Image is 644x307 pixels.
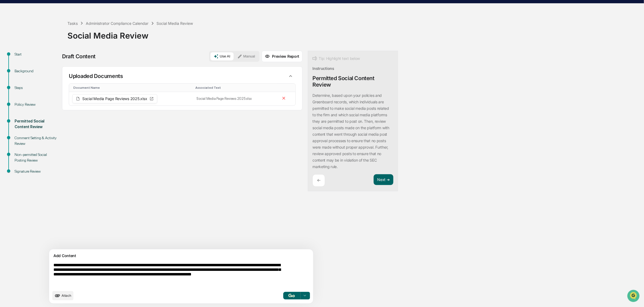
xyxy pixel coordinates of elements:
[262,51,302,62] button: Preview Report
[283,292,300,299] button: Go
[18,41,88,47] div: Start new chat
[15,52,59,57] div: Start
[374,174,393,185] button: Next ➔
[62,294,71,298] span: Attach
[38,91,65,95] a: Powered byPylon
[15,152,59,163] div: Non-permitted Social Posting Review
[15,102,59,107] div: Policy Review
[67,21,78,26] div: Tasks
[86,21,148,26] div: Administrator Compliance Calendar
[288,294,295,297] img: Go
[317,178,321,183] p: ←
[312,75,393,88] div: Permitted Social Content Review
[15,135,59,146] div: Comment Setting & Activity Review
[52,253,310,259] div: Add Content
[5,11,98,20] p: How can we help?
[234,52,258,60] button: Manual
[67,26,641,40] div: Social Media Review
[312,93,389,169] p: Determine, based upon your policies and Greenboard records, which individuals are permitted to ma...
[5,69,10,73] div: 🖐️
[5,79,10,83] div: 🔎
[15,68,59,74] div: Background
[3,66,37,76] a: 🖐️Preclearance
[280,95,288,103] button: Remove file
[627,289,641,304] iframe: Open customer support
[62,53,96,60] div: Draft Content
[39,69,43,73] div: 🗄️
[5,41,15,51] img: 1746055101610-c473b297-6a78-478c-a979-82029cc54cd1
[3,76,36,86] a: 🔎Data Lookup
[193,92,277,105] td: Social Media Page Reviews 2025.xlsx
[52,291,73,300] button: upload document
[312,55,360,62] div: Tip: Highlight text below
[18,47,68,51] div: We're available if you need us!
[196,86,275,90] div: Toggle SortBy
[45,68,67,73] span: Attestations
[157,21,193,26] div: Social Media Review
[15,169,59,174] div: Signature Review
[11,68,35,73] span: Preclearance
[37,66,69,76] a: 🗄️Attestations
[15,85,59,91] div: Steps
[15,118,59,130] div: Permitted Social Content Review
[11,78,34,84] span: Data Lookup
[73,86,191,90] div: Toggle SortBy
[312,66,334,71] div: Instructions
[82,97,147,101] span: Social Media Page Reviews 2025.xlsx
[92,43,98,49] button: Start new chat
[210,52,233,60] button: Use AI
[69,73,123,79] p: Uploaded Documents
[54,91,65,95] span: Pylon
